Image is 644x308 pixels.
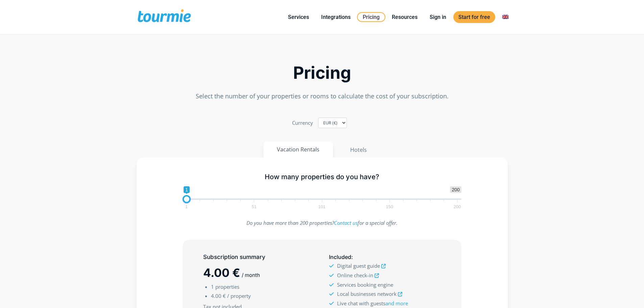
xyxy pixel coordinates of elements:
[329,254,351,260] span: Included
[137,92,508,101] p: Select the number of your properties or rooms to calculate the cost of your subscription.
[137,65,508,81] h2: Pricing
[385,300,408,307] a: and more
[184,205,189,208] span: 1
[183,218,461,228] p: Do you have more than 200 properties? for a special offer.
[184,186,190,193] span: 1
[337,272,373,279] span: Online check-in
[283,13,314,21] a: Services
[336,142,381,158] button: Hotels
[292,118,313,127] label: Currency
[425,13,451,21] a: Sign in
[387,13,423,21] a: Resources
[317,205,327,208] span: 101
[211,283,214,290] span: 1
[316,13,356,21] a: Integrations
[183,173,461,181] h5: How many properties do you have?
[203,253,315,261] h5: Subscription summary
[227,292,251,299] span: / property
[263,142,333,158] button: Vacation Rentals
[453,11,495,23] a: Start for free
[203,266,240,280] span: 4.00 €
[251,205,258,208] span: 51
[385,205,394,208] span: 150
[211,292,226,299] span: 4.00 €
[337,281,393,288] span: Services booking engine
[329,253,440,261] h5: :
[453,205,462,208] span: 200
[357,12,385,22] a: Pricing
[242,272,260,278] span: / month
[334,219,358,226] a: Contact us
[215,283,239,290] span: properties
[450,186,461,193] span: 200
[337,262,380,269] span: Digital guest guide
[337,300,408,307] span: Live chat with guests
[337,290,397,297] span: Local businesses network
